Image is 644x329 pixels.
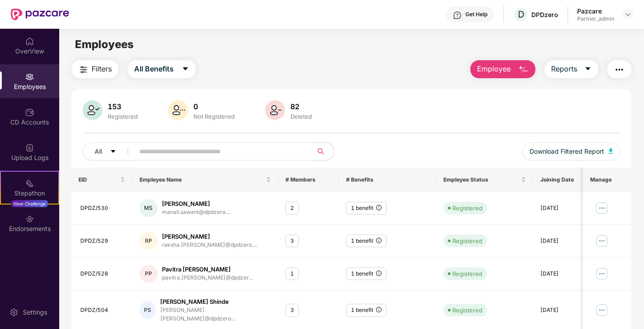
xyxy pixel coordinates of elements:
div: Registered [452,269,482,278]
div: 1 [285,267,299,280]
div: 1 benefit [346,267,386,280]
img: svg+xml;base64,PHN2ZyBpZD0iRHJvcGRvd24tMzJ4MzIiIHhtbG5zPSJodHRwOi8vd3d3LnczLm9yZy8yMDAwL3N2ZyIgd2... [624,11,631,18]
div: PP [140,265,158,283]
th: EID [71,168,132,192]
img: svg+xml;base64,PHN2ZyB4bWxucz0iaHR0cDovL3d3dy53My5vcmcvMjAwMC9zdmciIHhtbG5zOnhsaW5rPSJodHRwOi8vd3... [518,64,529,75]
img: svg+xml;base64,PHN2ZyBpZD0iRW5kb3JzZW1lbnRzIiB4bWxucz0iaHR0cDovL3d3dy53My5vcmcvMjAwMC9zdmciIHdpZH... [25,214,34,223]
div: [PERSON_NAME] [162,200,231,208]
img: svg+xml;base64,PHN2ZyBpZD0iSG9tZSIgeG1sbnM9Imh0dHA6Ly93d3cudzMub3JnLzIwMDAvc3ZnIiB3aWR0aD0iMjAiIG... [25,37,34,46]
div: PS [140,301,156,319]
span: info-circle [376,307,381,312]
div: Pavitra [PERSON_NAME] [162,265,253,274]
span: caret-down [110,148,116,156]
span: All [95,147,102,156]
img: New Pazcare Logo [11,9,69,20]
span: EID [79,176,118,183]
button: Reportscaret-down [544,60,598,78]
img: svg+xml;base64,PHN2ZyB4bWxucz0iaHR0cDovL3d3dy53My5vcmcvMjAwMC9zdmciIHdpZHRoPSIyNCIgaGVpZ2h0PSIyNC... [78,64,89,75]
img: svg+xml;base64,PHN2ZyBpZD0iU2V0dGluZy0yMHgyMCIgeG1sbnM9Imh0dHA6Ly93d3cudzMub3JnLzIwMDAvc3ZnIiB3aW... [9,308,18,317]
th: Joining Date [533,168,606,192]
span: info-circle [376,271,381,276]
span: Filters [92,63,112,75]
div: 2 [285,202,299,215]
img: svg+xml;base64,PHN2ZyBpZD0iSGVscC0zMngzMiIgeG1sbnM9Imh0dHA6Ly93d3cudzMub3JnLzIwMDAvc3ZnIiB3aWR0aD... [453,11,462,20]
div: 0 [192,102,237,111]
div: Pazcare [577,7,614,15]
img: svg+xml;base64,PHN2ZyB4bWxucz0iaHR0cDovL3d3dy53My5vcmcvMjAwMC9zdmciIHhtbG5zOnhsaW5rPSJodHRwOi8vd3... [265,100,285,120]
img: manageButton [595,234,609,248]
span: caret-down [182,65,189,73]
div: Registered [452,306,482,315]
div: pavitra.[PERSON_NAME]@dpdzer... [162,274,253,282]
div: Partner_admin [577,15,614,22]
span: Employee Name [140,176,264,183]
span: Employees [75,38,134,51]
div: RP [140,232,158,250]
div: 1 benefit [346,202,386,215]
div: 3 [285,304,299,317]
span: Employee [477,63,511,75]
img: svg+xml;base64,PHN2ZyB4bWxucz0iaHR0cDovL3d3dy53My5vcmcvMjAwMC9zdmciIHdpZHRoPSIyMSIgaGVpZ2h0PSIyMC... [25,179,34,188]
span: search [312,148,329,155]
div: DPDZ/504 [80,306,125,315]
button: Allcaret-down [83,142,137,160]
img: svg+xml;base64,PHN2ZyB4bWxucz0iaHR0cDovL3d3dy53My5vcmcvMjAwMC9zdmciIHhtbG5zOnhsaW5rPSJodHRwOi8vd3... [609,148,613,154]
span: Reports [551,63,577,75]
button: Employee [470,60,535,78]
div: [DATE] [540,237,599,245]
img: manageButton [595,201,609,215]
span: All Benefits [134,63,174,75]
button: Filters [71,60,118,78]
img: svg+xml;base64,PHN2ZyB4bWxucz0iaHR0cDovL3d3dy53My5vcmcvMjAwMC9zdmciIHhtbG5zOnhsaW5rPSJodHRwOi8vd3... [83,100,102,120]
div: DPDZ/529 [80,237,125,245]
button: search [312,142,334,160]
th: Employee Name [132,168,278,192]
th: # Benefits [339,168,436,192]
img: manageButton [595,267,609,281]
span: info-circle [376,238,381,243]
div: [DATE] [540,204,599,213]
div: 153 [106,102,140,111]
span: Employee Status [443,176,520,183]
div: DPDZ/528 [80,270,125,278]
div: Settings [20,308,50,317]
div: [DATE] [540,306,599,315]
div: Not Registered [192,113,237,120]
span: Joining Date [540,176,592,183]
img: svg+xml;base64,PHN2ZyB4bWxucz0iaHR0cDovL3d3dy53My5vcmcvMjAwMC9zdmciIHhtbG5zOnhsaW5rPSJodHRwOi8vd3... [168,100,188,120]
img: svg+xml;base64,PHN2ZyB4bWxucz0iaHR0cDovL3d3dy53My5vcmcvMjAwMC9zdmciIHdpZHRoPSIyNCIgaGVpZ2h0PSIyNC... [614,64,625,75]
div: [DATE] [540,270,599,278]
div: Deleted [289,113,314,120]
div: 1 benefit [346,304,386,317]
div: [PERSON_NAME] [162,232,257,241]
button: All Benefitscaret-down [127,60,196,78]
div: [PERSON_NAME].[PERSON_NAME]@dpdzero... [160,306,271,323]
img: svg+xml;base64,PHN2ZyBpZD0iVXBsb2FkX0xvZ3MiIGRhdGEtbmFtZT0iVXBsb2FkIExvZ3MiIHhtbG5zPSJodHRwOi8vd3... [25,143,34,152]
div: New Challenge [11,200,48,207]
img: svg+xml;base64,PHN2ZyBpZD0iQ0RfQWNjb3VudHMiIGRhdGEtbmFtZT0iQ0QgQWNjb3VudHMiIHhtbG5zPSJodHRwOi8vd3... [25,108,34,117]
div: 82 [289,102,314,111]
span: Download Filtered Report [530,147,604,156]
div: 3 [285,235,299,248]
th: # Members [278,168,339,192]
div: Get Help [465,11,487,18]
img: svg+xml;base64,PHN2ZyBpZD0iRW1wbG95ZWVzIiB4bWxucz0iaHR0cDovL3d3dy53My5vcmcvMjAwMC9zdmciIHdpZHRoPS... [25,72,34,81]
span: info-circle [376,205,381,210]
div: DPDZ/530 [80,204,125,213]
span: D [518,9,524,20]
div: Registered [452,204,482,213]
div: DPDzero [531,10,558,19]
div: Stepathon [1,189,58,198]
div: [PERSON_NAME] Shinde [160,298,271,306]
span: caret-down [584,65,591,73]
div: raksha.[PERSON_NAME]@dpdzero.... [162,241,257,249]
div: MS [140,199,158,217]
th: Employee Status [436,168,534,192]
div: Registered [452,236,482,245]
div: Registered [106,113,140,120]
th: Manage [583,168,631,192]
div: 1 benefit [346,235,386,248]
button: Download Filtered Report [522,142,620,160]
div: manali.sawant@dpdzero.... [162,208,231,217]
img: manageButton [595,303,609,317]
